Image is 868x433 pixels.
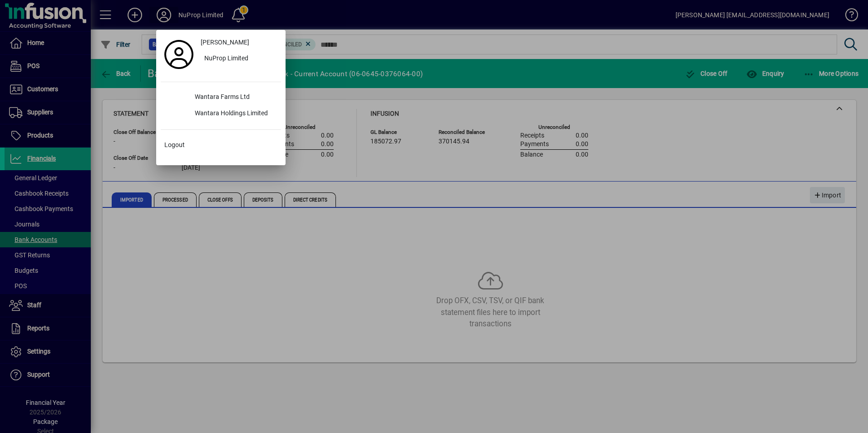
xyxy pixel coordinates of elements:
div: Wantara Holdings Limited [187,106,281,122]
button: NuProp Limited [197,51,281,67]
span: [PERSON_NAME] [201,38,249,47]
div: Wantara Farms Ltd [187,89,281,106]
a: [PERSON_NAME] [197,34,281,51]
button: Wantara Farms Ltd [161,89,281,106]
button: Wantara Holdings Limited [161,106,281,122]
a: Profile [161,46,197,63]
span: Logout [164,140,185,150]
button: Logout [161,137,281,153]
